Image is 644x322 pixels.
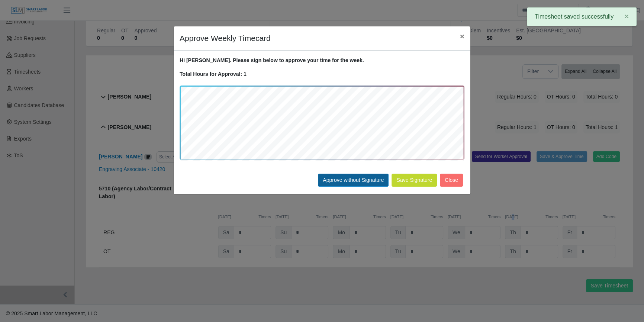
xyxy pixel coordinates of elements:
[180,71,247,77] strong: Total Hours for Approval: 1
[440,174,463,187] button: Close
[460,32,464,41] span: ×
[454,26,470,46] button: Close
[392,174,437,187] button: Save Signature
[624,12,629,20] span: ×
[180,57,364,63] strong: Hi [PERSON_NAME]. Please sign below to approve your time for the week.
[318,174,389,187] button: Approve without Signature
[180,32,271,44] h4: Approve Weekly Timecard
[527,7,637,26] div: Timesheet saved successfully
